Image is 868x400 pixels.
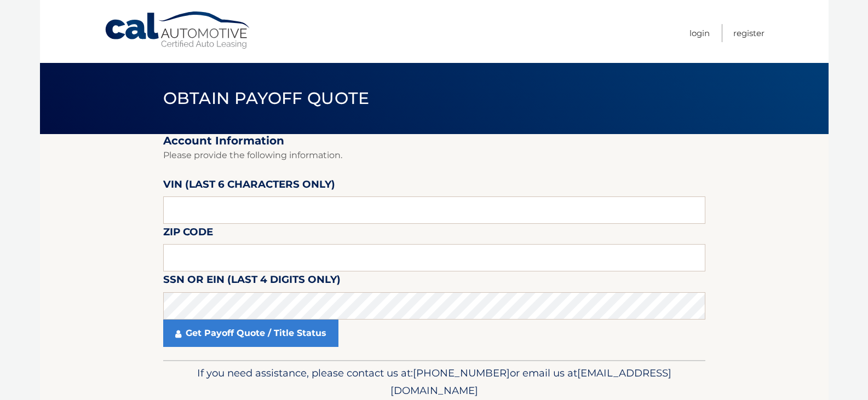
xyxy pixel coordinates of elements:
p: Please provide the following information. [163,148,705,163]
a: Get Payoff Quote / Title Status [163,320,338,347]
a: Cal Automotive [104,11,252,50]
span: [PHONE_NUMBER] [413,367,510,379]
label: VIN (last 6 characters only) [163,176,335,196]
label: SSN or EIN (last 4 digits only) [163,271,341,292]
a: Register [733,24,764,42]
p: If you need assistance, please contact us at: or email us at [170,364,698,399]
a: Login [689,24,710,42]
h2: Account Information [163,134,705,148]
span: Obtain Payoff Quote [163,88,370,108]
label: Zip Code [163,224,213,244]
